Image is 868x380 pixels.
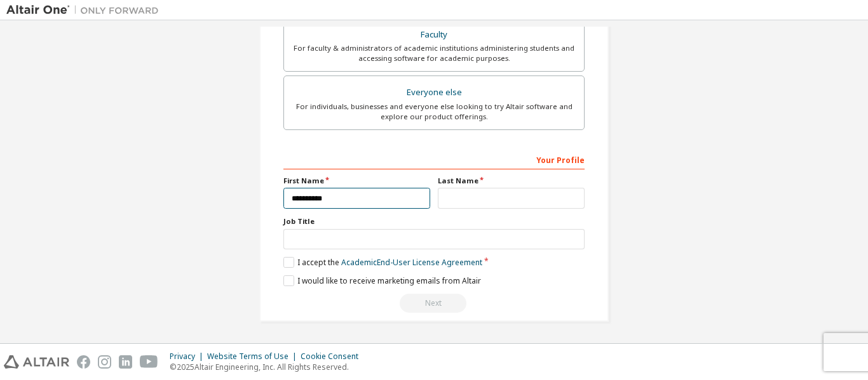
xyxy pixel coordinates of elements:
img: Altair One [6,4,165,16]
img: altair_logo.svg [4,355,69,369]
div: Everyone else [292,84,576,102]
div: Website Terms of Use [207,351,301,362]
img: youtube.svg [140,355,158,369]
img: linkedin.svg [119,355,132,369]
label: Job Title [283,216,585,226]
label: I accept the [283,257,482,268]
label: First Name [283,176,430,186]
label: Last Name [438,176,585,186]
div: Faculty [292,26,576,44]
img: facebook.svg [77,355,90,369]
div: Privacy [170,351,207,362]
div: For individuals, businesses and everyone else looking to try Altair software and explore our prod... [292,102,576,122]
div: Cookie Consent [301,351,366,362]
div: Read and acccept EULA to continue [283,294,585,313]
img: instagram.svg [98,355,111,369]
p: © 2025 Altair Engineering, Inc. All Rights Reserved. [170,362,366,372]
div: For faculty & administrators of academic institutions administering students and accessing softwa... [292,43,576,63]
div: Your Profile [283,149,585,169]
label: I would like to receive marketing emails from Altair [283,275,481,286]
a: Academic End-User License Agreement [341,257,482,268]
